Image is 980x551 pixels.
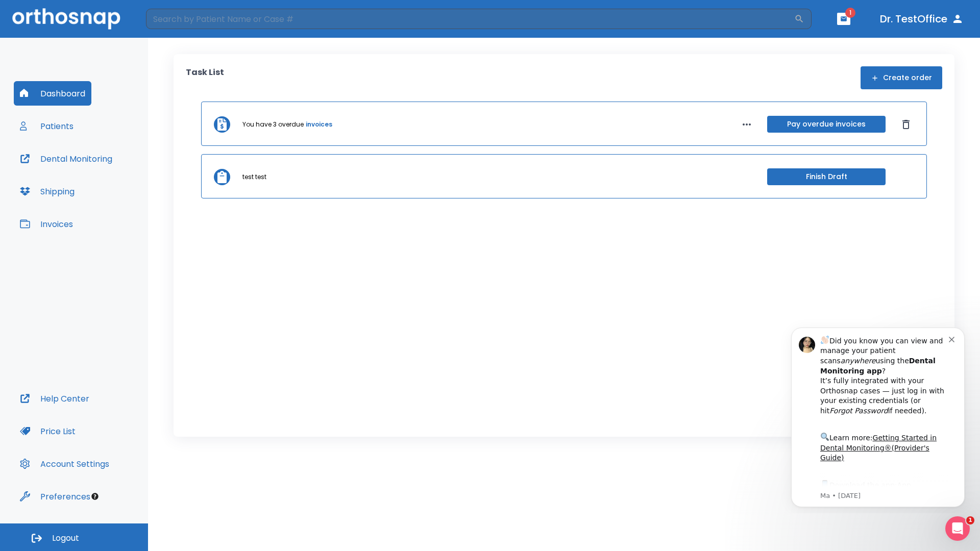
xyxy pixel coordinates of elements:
[242,120,304,129] p: You have 3 overdue
[767,168,886,185] button: Finish Draft
[767,116,886,133] button: Pay overdue invoices
[14,146,118,171] button: Dental Monitoring
[186,66,224,89] p: Task List
[845,8,855,18] span: 1
[146,9,794,29] input: Search by Patient Name or Case #
[876,10,968,28] button: Dr. TestOffice
[945,516,970,541] iframe: Intercom live chat
[14,452,115,476] button: Account Settings
[776,318,980,513] iframe: Intercom notifications message
[14,212,79,236] button: Invoices
[14,484,96,509] button: Preferences
[14,81,91,106] button: Dashboard
[14,114,80,138] button: Patients
[14,419,82,443] button: Price List
[44,160,173,212] div: Download the app: | ​ Let us know if you need help getting started!
[242,172,266,182] p: test test
[14,386,95,411] button: Help Center
[966,516,974,524] span: 1
[44,173,173,182] p: Message from Ma, sent 7w ago
[90,492,100,501] div: Tooltip anchor
[861,66,942,89] button: Create order
[898,116,914,133] button: Dismiss
[12,8,120,29] img: Orthosnap
[14,179,81,204] button: Shipping
[306,120,332,129] a: invoices
[52,533,79,544] span: Logout
[173,16,181,24] button: Dismiss notification
[44,163,135,181] a: App Store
